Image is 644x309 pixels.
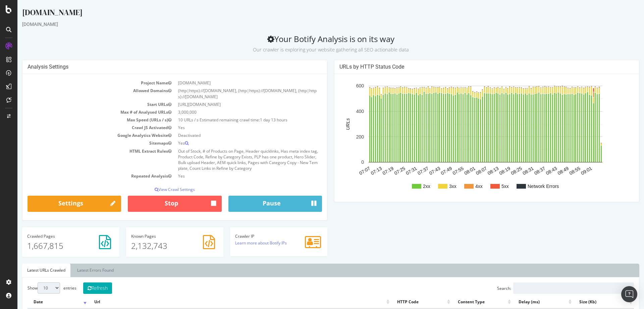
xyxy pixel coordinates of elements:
svg: A chart. [322,79,614,197]
th: HTTP Code: activate to sort column ascending [374,296,434,309]
p: 1,667,815 [10,240,97,252]
td: [DOMAIN_NAME] [157,79,305,87]
text: 08:31 [504,165,517,176]
text: 08:19 [481,165,494,176]
td: Yes [157,124,305,131]
select: Showentries [20,282,43,294]
small: Our crawler is exploring your website gathering all SEO actionable data [235,46,391,53]
a: Latest Errors Found [55,264,101,277]
th: Size (Kb): activate to sort column ascending [556,296,616,309]
text: 07:55 [434,165,447,176]
div: Open Intercom Messenger [621,286,637,302]
label: Show entries [10,282,59,294]
th: Delay (ms): activate to sort column ascending [495,296,556,309]
p: 2,132,743 [114,240,201,252]
text: 07:49 [423,165,436,176]
h2: Your Botify Analysis is on its way [5,34,622,53]
th: Content Type: activate to sort column ascending [434,296,495,309]
td: Google Analytics Website [10,131,157,139]
td: Allowed Domains [10,87,157,100]
td: [URL][DOMAIN_NAME] [157,101,305,108]
text: 08:49 [539,165,552,176]
text: 08:01 [446,165,459,176]
a: Learn more about Botify IPs [218,240,269,246]
div: [DOMAIN_NAME] [5,7,622,21]
a: Settings [10,196,104,212]
td: Crawl JS Activated [10,124,157,131]
p: View Crawl Settings [10,187,305,192]
text: 07:19 [364,165,377,176]
h4: Pages Crawled [10,234,97,238]
a: Latest URLs Crawled [5,264,53,277]
input: Search: [496,282,616,294]
h4: Analysis Settings [10,64,305,70]
h4: Pages Known [114,234,201,238]
text: 08:13 [469,165,482,176]
td: HTML Extract Rules [10,147,157,172]
td: Max Speed (URLs / s) [10,116,157,124]
text: 08:25 [492,165,505,176]
text: 07:37 [399,165,412,176]
text: 09:01 [562,165,576,176]
text: 08:07 [458,165,471,176]
text: 3xx [432,184,439,189]
td: Deactivated [157,131,305,139]
text: 07:43 [411,165,424,176]
td: Yes [157,139,305,147]
text: 07:31 [387,165,400,176]
button: Refresh [66,282,95,294]
td: Out of Stock, # of Products on Page, Header quicklinks, Has meta index tag, Product Code, Refine ... [157,147,305,172]
h4: URLs by HTTP Status Code [322,64,616,70]
td: Start URLs [10,101,157,108]
label: Search: [480,282,616,294]
th: Url: activate to sort column ascending [71,296,373,309]
text: 08:55 [551,165,564,176]
td: 10 URLs / s Estimated remaining crawl time: [157,116,305,124]
button: Stop [110,196,204,212]
text: 400 [339,109,347,114]
text: URLs [328,118,333,130]
text: 07:13 [353,165,366,176]
text: 4xx [458,184,465,189]
text: Network Errors [510,184,541,189]
h4: Crawler IP [218,234,305,238]
td: Sitemaps [10,139,157,147]
span: 1 day 13 hours [243,117,270,123]
th: Date: activate to sort column ascending [10,296,71,309]
text: 5xx [484,184,491,189]
text: 2xx [406,184,413,189]
td: 3,000,000 [157,108,305,116]
text: 600 [339,83,347,89]
text: 08:43 [528,165,541,176]
td: Repeated Analysis [10,172,157,180]
text: 07:25 [376,165,389,176]
text: 200 [339,134,347,140]
button: Pause [211,196,305,212]
td: Project Name [10,79,157,87]
td: Max # of Analysed URLs [10,108,157,116]
text: 0 [344,160,346,165]
td: (http|https)://[DOMAIN_NAME], (http|https)://[DOMAIN_NAME], (http|https)://[DOMAIN_NAME] [157,87,305,100]
text: 08:37 [516,165,529,176]
div: [DOMAIN_NAME] [5,21,622,28]
td: Yes [157,172,305,180]
text: 07:07 [341,165,354,176]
